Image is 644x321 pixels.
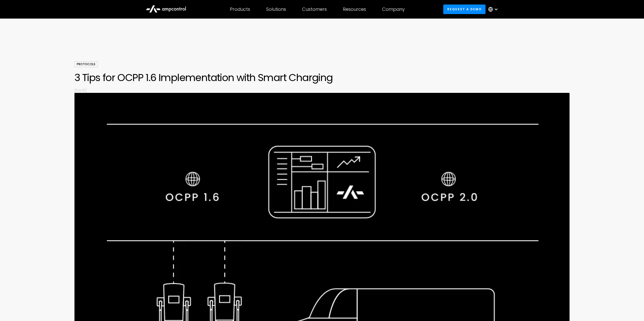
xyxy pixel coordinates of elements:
[302,7,327,12] div: Customers
[230,7,250,12] div: Products
[74,72,570,84] h1: 3 Tips for OCPP 1.6 Implementation with Smart Charging
[343,7,366,12] div: Resources
[382,7,405,12] div: Company
[443,5,486,14] a: Request a demo
[74,88,570,93] p: [DATE]
[266,7,286,12] div: Solutions
[74,61,98,67] div: Protocols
